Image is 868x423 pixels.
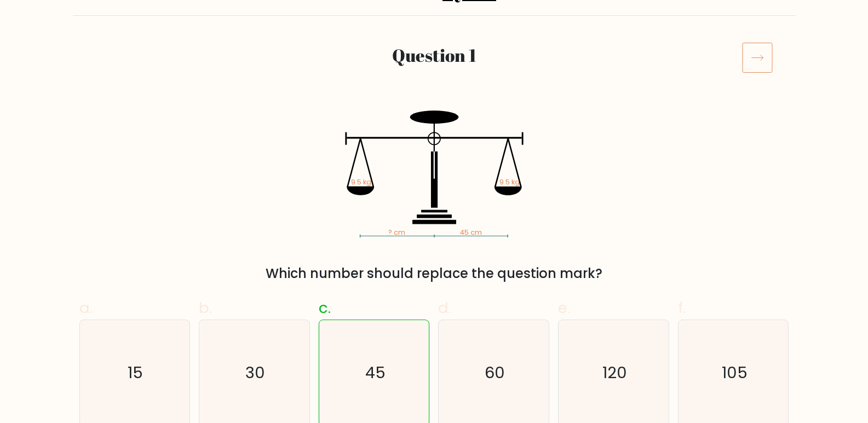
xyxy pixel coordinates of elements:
[485,362,505,384] text: 60
[678,297,686,318] span: f.
[319,297,331,318] span: c.
[388,228,405,237] tspan: ? cm
[602,362,627,384] text: 120
[438,297,451,318] span: d.
[558,297,570,318] span: e.
[460,228,482,237] tspan: 45 cm
[86,264,783,283] div: Which number should replace the question mark?
[79,297,93,318] span: a.
[128,362,143,384] text: 15
[351,177,371,187] tspan: 9.5 kg
[199,297,212,318] span: b.
[722,362,748,384] text: 105
[365,362,386,384] text: 45
[245,362,265,384] text: 30
[499,177,519,187] tspan: 9.5 kg
[140,45,729,66] h2: Question 1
